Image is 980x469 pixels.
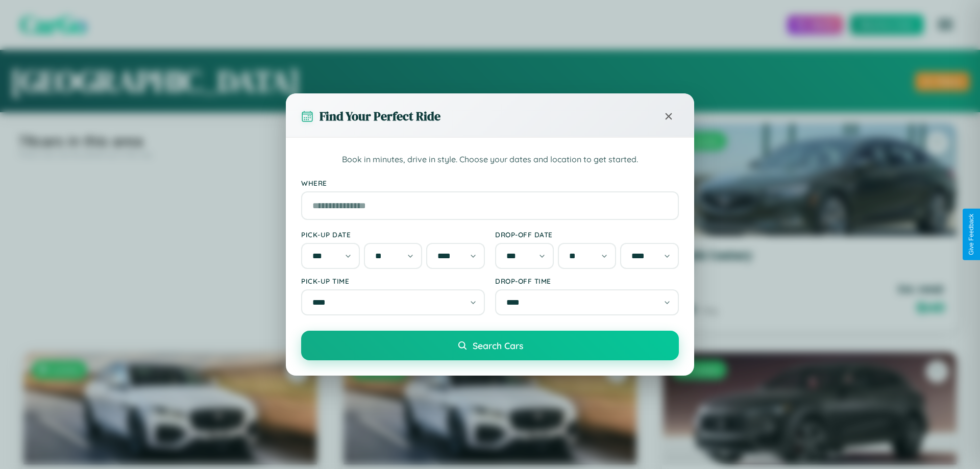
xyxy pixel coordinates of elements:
[473,340,523,351] span: Search Cars
[301,277,485,285] label: Pick-up Time
[320,108,440,125] h3: Find Your Perfect Ride
[301,153,679,166] p: Book in minutes, drive in style. Choose your dates and location to get started.
[301,230,485,239] label: Pick-up Date
[495,230,679,239] label: Drop-off Date
[301,331,679,360] button: Search Cars
[495,277,679,285] label: Drop-off Time
[301,179,679,187] label: Where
